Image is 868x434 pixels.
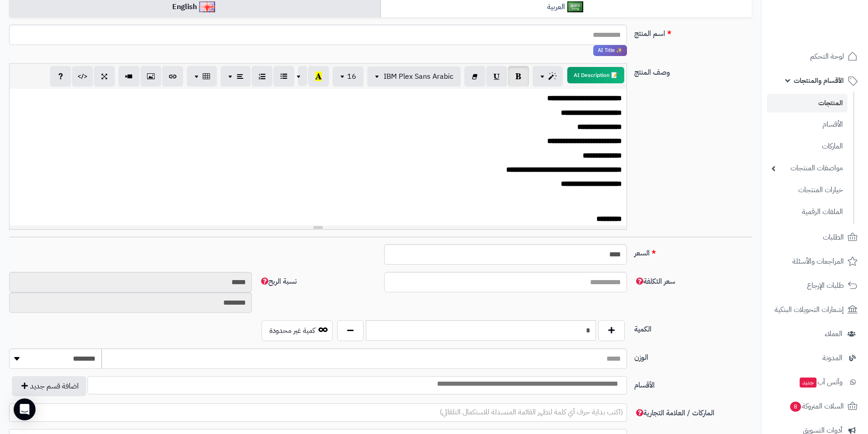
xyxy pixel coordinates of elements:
[767,395,863,417] a: السلات المتروكة8
[767,115,847,134] a: الأقسام
[347,71,356,82] span: 16
[14,398,36,420] div: Open Intercom Messenger
[631,63,755,78] label: وصف المنتج
[822,352,842,364] span: المدونة
[794,74,844,87] span: الأقسام والمنتجات
[767,323,863,345] a: العملاء
[767,299,863,321] a: إشعارات التحويلات البنكية
[631,376,755,391] label: الأقسام
[767,371,863,393] a: وآتس آبجديد
[767,347,863,369] a: المدونة
[807,279,844,292] span: طلبات الإرجاع
[199,1,215,12] img: English
[631,25,755,39] label: اسم المنتج
[631,244,755,259] label: السعر
[767,180,847,200] a: خيارات المنتجات
[259,276,297,287] span: نسبة الربح
[789,400,844,413] span: السلات المتروكة
[333,66,364,87] button: 16
[634,408,714,419] span: الماركات / العلامة التجارية
[634,276,675,287] span: سعر التكلفة
[767,202,847,222] a: الملفات الرقمية
[567,67,624,83] button: 📝 AI Description
[767,46,863,67] a: لوحة التحكم
[799,376,842,388] span: وآتس آب
[775,303,844,316] span: إشعارات التحويلات البنكية
[800,378,817,388] span: جديد
[631,348,755,363] label: الوزن
[823,231,844,244] span: الطلبات
[767,226,863,248] a: الطلبات
[384,71,453,82] span: IBM Plex Sans Arabic
[440,407,623,418] span: (اكتب بداية حرف أي كلمة لتظهر القائمة المنسدلة للاستكمال التلقائي)
[792,255,844,268] span: المراجعات والأسئلة
[810,50,844,63] span: لوحة التحكم
[790,402,801,412] span: 8
[767,275,863,296] a: طلبات الإرجاع
[12,376,86,396] button: اضافة قسم جديد
[767,158,847,178] a: مواصفات المنتجات
[825,327,842,340] span: العملاء
[767,250,863,272] a: المراجعات والأسئلة
[593,45,627,56] span: انقر لاستخدام رفيقك الذكي
[567,1,583,12] img: العربية
[631,320,755,335] label: الكمية
[767,94,847,112] a: المنتجات
[767,137,847,156] a: الماركات
[367,66,461,87] button: IBM Plex Sans Arabic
